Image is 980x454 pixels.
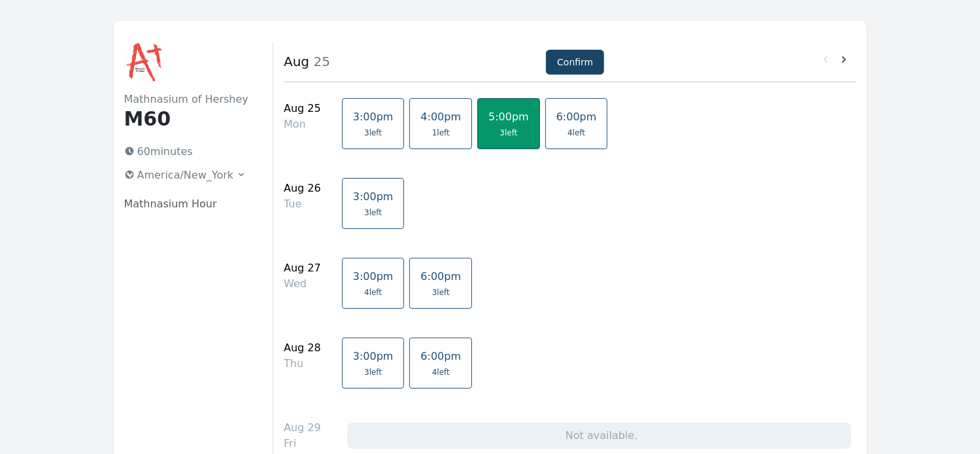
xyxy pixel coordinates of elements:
[364,128,382,138] span: 3 left
[347,423,851,449] div: Not available.
[284,340,321,356] div: Aug 28
[499,128,517,138] span: 3 left
[353,350,394,362] span: 3:00pm
[567,128,585,138] span: 4 left
[432,367,450,377] span: 4 left
[284,196,321,212] div: Tue
[284,420,321,436] div: Aug 29
[364,287,382,298] span: 4 left
[556,111,597,123] span: 6:00pm
[119,165,252,186] button: America/New_York
[284,101,321,116] div: Aug 25
[284,116,321,132] div: Mon
[420,270,461,283] span: 6:00pm
[284,54,309,69] strong: Aug
[546,50,604,75] button: Confirm
[124,42,166,84] img: Mathnasium of Hershey
[432,128,450,138] span: 1 left
[284,356,321,372] div: Thu
[124,92,252,107] h2: Mathnasium of Hershey
[284,181,321,196] div: Aug 26
[432,287,450,298] span: 3 left
[124,107,252,131] h1: M60
[309,54,330,69] span: 25
[124,196,252,212] p: Mathnasium Hour
[353,270,394,283] span: 3:00pm
[488,111,529,123] span: 5:00pm
[420,111,461,123] span: 4:00pm
[284,260,321,276] div: Aug 27
[364,207,382,218] span: 3 left
[353,190,394,203] span: 3:00pm
[119,141,252,162] p: 60 minutes
[284,276,321,292] div: Wed
[284,436,321,451] div: Fri
[364,367,382,377] span: 3 left
[420,350,461,362] span: 6:00pm
[353,111,394,123] span: 3:00pm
